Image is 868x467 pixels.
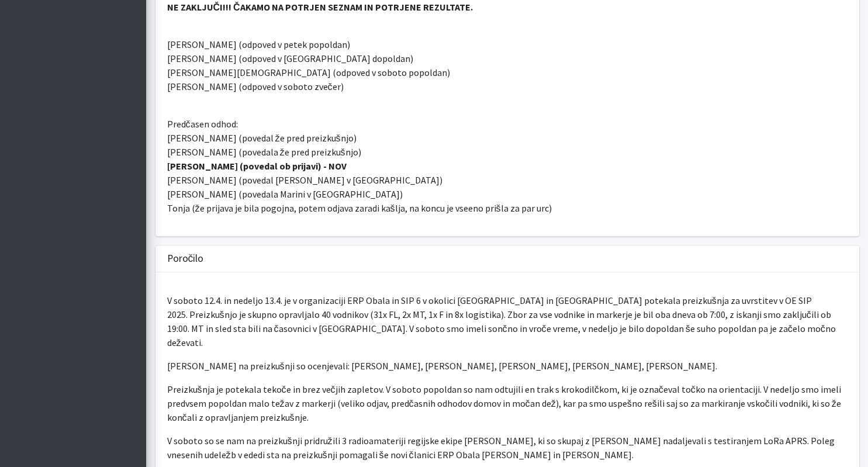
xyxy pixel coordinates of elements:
[167,37,848,94] p: [PERSON_NAME] (odpoved v petek popoldan) [PERSON_NAME] (odpoved v [GEOGRAPHIC_DATA] dopoldan) [PE...
[167,359,848,373] p: [PERSON_NAME] na preizkušnji so ocenjevali: [PERSON_NAME], [PERSON_NAME], [PERSON_NAME], [PERSON_...
[167,252,204,265] h3: Poročilo
[167,160,347,172] strong: [PERSON_NAME] (povedal ob prijavi) - NOV
[167,293,848,350] p: V soboto 12.4. in nedeljo 13.4. je v organizaciji ERP Obala in SIP 6 v okolici [GEOGRAPHIC_DATA] ...
[167,1,473,13] strong: NE ZAKLJUČI!!! ČAKAMO NA POTRJEN SEZNAM IN POTRJENE REZULTATE.
[167,117,848,215] p: Predčasen odhod: [PERSON_NAME] (povedal že pred preizkušnjo) [PERSON_NAME] (povedala že pred prei...
[167,434,848,462] p: V soboto so se nam na preizkušnji pridružili 3 radioamateriji regijske ekipe [PERSON_NAME], ki so...
[167,382,848,424] p: Preizkušnja je potekala tekoče in brez večjih zapletov. V soboto popoldan so nam odtujili en trak...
